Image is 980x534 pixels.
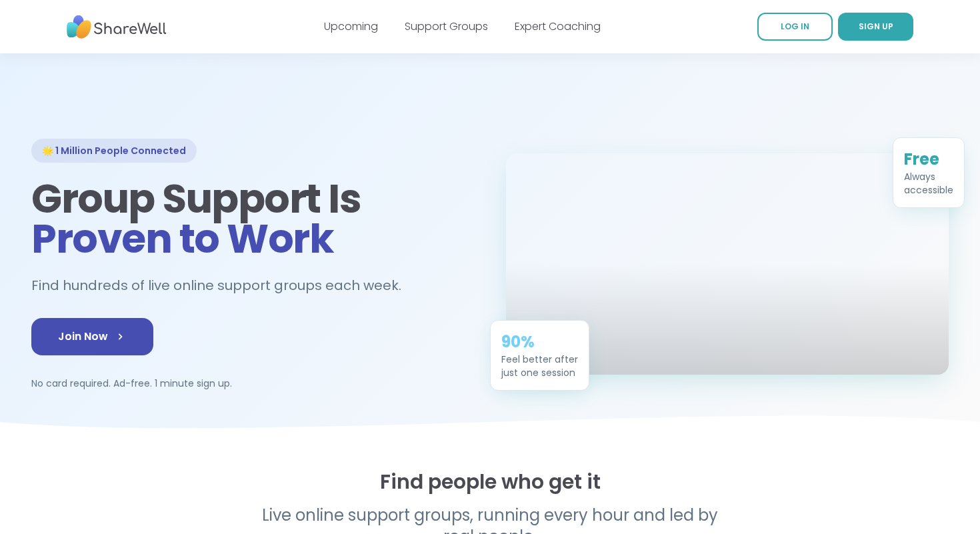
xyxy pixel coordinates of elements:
[31,470,949,494] h2: Find people who get it
[31,318,153,355] a: Join Now
[31,275,415,297] h2: Find hundreds of live online support groups each week.
[757,13,833,41] a: LOG IN
[515,19,601,34] a: Expert Coaching
[58,329,127,345] span: Join Now
[31,377,474,390] p: No card required. Ad-free. 1 minute sign up.
[67,9,167,45] img: ShareWell Nav Logo
[781,21,809,32] span: LOG IN
[838,13,913,41] a: SIGN UP
[31,211,333,267] span: Proven to Work
[501,331,578,353] div: 90%
[324,19,378,34] a: Upcoming
[904,170,953,197] div: Always accessible
[904,149,953,170] div: Free
[31,139,197,163] div: 🌟 1 Million People Connected
[501,353,578,379] div: Feel better after just one session
[31,179,474,259] h1: Group Support Is
[859,21,893,32] span: SIGN UP
[405,19,488,34] a: Support Groups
